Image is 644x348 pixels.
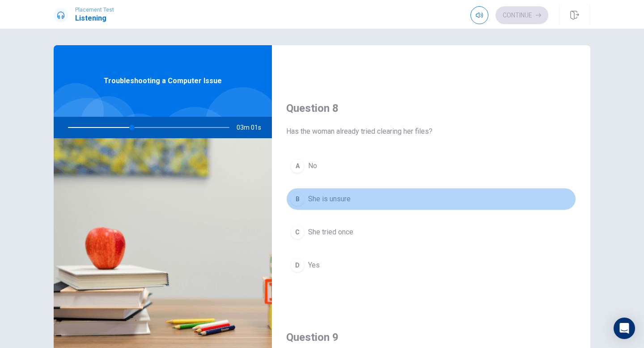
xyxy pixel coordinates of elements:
[290,159,305,173] div: A
[290,258,305,272] div: D
[308,161,317,171] span: No
[286,101,576,115] h4: Question 8
[614,318,635,339] div: Open Intercom Messenger
[286,330,576,344] h4: Question 9
[286,155,576,177] button: ANo
[286,126,576,137] span: Has the woman already tried clearing her files?
[286,188,576,210] button: BShe is unsure
[75,13,114,24] h1: Listening
[286,221,576,243] button: CShe tried once
[104,76,222,86] span: Troubleshooting a Computer Issue
[237,117,268,138] span: 03m 01s
[290,192,305,206] div: B
[308,227,353,238] span: She tried once
[75,7,114,13] span: Placement Test
[290,225,305,239] div: C
[308,194,351,204] span: She is unsure
[286,254,576,276] button: DYes
[308,260,320,271] span: Yes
